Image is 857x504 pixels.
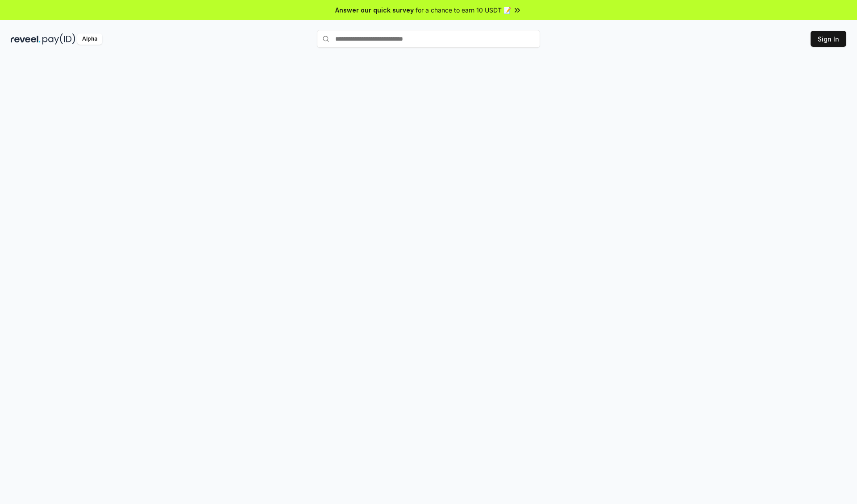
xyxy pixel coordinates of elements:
div: Alpha [77,33,102,45]
span: for a chance to earn 10 USDT 📝 [416,5,511,15]
span: Answer our quick survey [335,5,414,15]
img: reveel_dark [11,33,41,45]
button: Sign In [811,31,846,47]
img: pay_id [42,33,75,45]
